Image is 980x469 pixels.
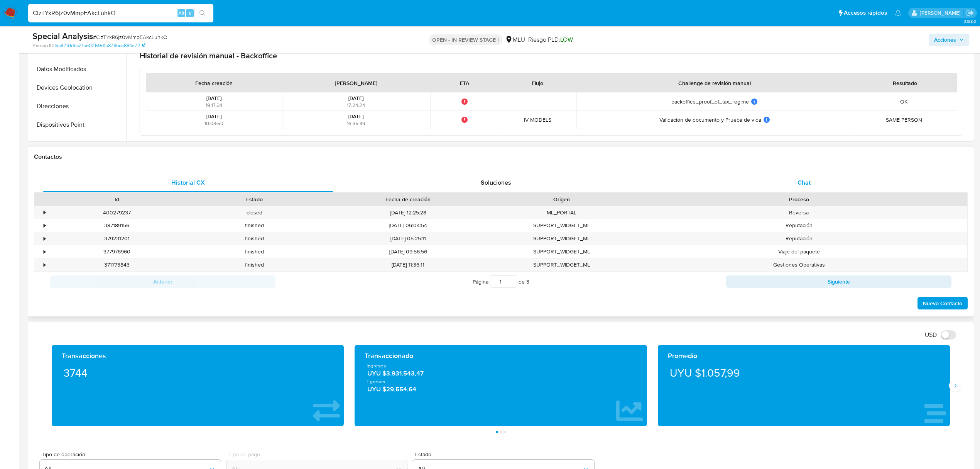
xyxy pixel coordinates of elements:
[44,261,46,268] div: •
[481,178,511,187] span: Soluciones
[53,195,180,203] div: Id
[630,232,967,245] div: Reputación
[323,206,493,219] div: [DATE] 12:25:28
[48,245,186,258] div: 377976960
[493,219,630,232] div: SUPPORT_WIDGET_ML
[895,10,901,16] a: Notificaciones
[473,275,529,288] span: Página de
[55,42,145,49] a: 6c8291dbc21be0259d1b878bca884a72
[929,34,969,46] button: Acciones
[186,232,323,245] div: finished
[323,245,493,258] div: [DATE] 09:56:56
[498,195,625,203] div: Origen
[630,245,967,258] div: Viaje del paquete
[44,235,46,242] div: •
[526,278,529,285] span: 3
[726,275,951,288] button: Siguiente
[493,258,630,271] div: SUPPORT_WIDGET_ML
[44,248,46,255] div: •
[493,232,630,245] div: SUPPORT_WIDGET_ML
[923,298,962,309] span: Nuevo Contacto
[171,178,205,187] span: Historial CX
[186,245,323,258] div: finished
[528,36,573,44] span: Riesgo PLD:
[560,35,573,44] span: LOW
[30,134,126,153] button: Documentación
[48,258,186,271] div: 371773843
[44,222,46,229] div: •
[189,9,191,17] span: s
[93,33,167,41] span: # CizTYxR6jz0vMmpEAkcLuhkO
[798,178,811,187] span: Chat
[630,219,967,232] div: Reputación
[323,258,493,271] div: [DATE] 11:36:11
[323,232,493,245] div: [DATE] 05:25:11
[32,42,54,49] b: Person ID
[48,219,186,232] div: 387189156
[630,206,967,219] div: Reversa
[429,34,502,45] p: OPEN - IN REVIEW STAGE I
[630,258,967,271] div: Gestiones Operativas
[34,153,968,161] h1: Contactos
[329,195,487,203] div: Fecha de creación
[32,30,93,42] b: Special Analysis
[186,206,323,219] div: closed
[917,297,968,309] button: Nuevo Contacto
[934,34,956,46] span: Acciones
[50,275,275,288] button: Anterior
[493,245,630,258] div: SUPPORT_WIDGET_ML
[30,116,126,134] button: Dispositivos Point
[323,219,493,232] div: [DATE] 06:04:54
[844,9,887,17] span: Accesos rápidos
[493,206,630,219] div: ML_PORTAL
[48,232,186,245] div: 379231201
[636,195,962,203] div: Proceso
[30,78,126,97] button: Devices Geolocation
[28,8,213,18] input: Buscar usuario o caso...
[505,36,525,44] div: MLU
[964,18,976,24] span: 3.158.0
[186,219,323,232] div: finished
[48,206,186,219] div: 400279237
[30,97,126,116] button: Direcciones
[194,8,210,19] button: search-icon
[30,60,126,78] button: Datos Modificados
[44,209,46,216] div: •
[920,9,963,17] p: ximena.felix@mercadolibre.com
[186,258,323,271] div: finished
[191,195,318,203] div: Estado
[966,9,974,17] a: Salir
[178,9,184,17] span: Alt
